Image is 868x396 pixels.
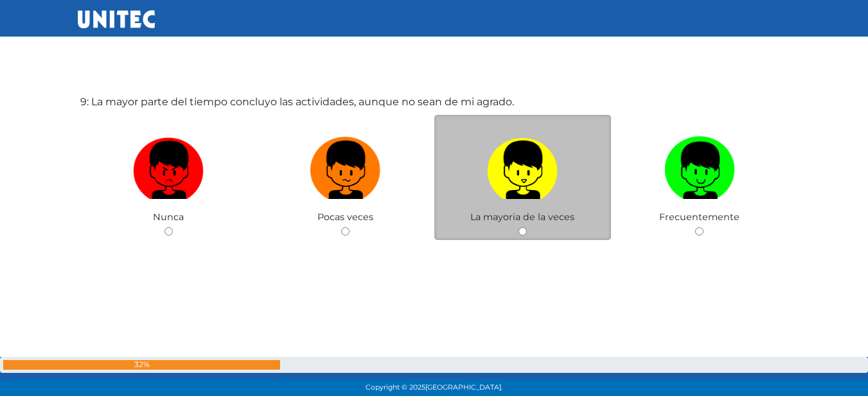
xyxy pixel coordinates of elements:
[317,211,373,223] span: Pocas veces
[425,383,502,392] span: [GEOGRAPHIC_DATA].
[3,360,280,370] div: 32%
[133,132,204,199] img: Nunca
[487,132,558,199] img: La mayoria de la veces
[78,10,155,28] img: UNITEC
[153,211,184,223] span: Nunca
[664,132,735,199] img: Frecuentemente
[310,132,381,199] img: Pocas veces
[470,211,574,223] span: La mayoria de la veces
[659,211,740,223] span: Frecuentemente
[80,94,514,110] label: 9: La mayor parte del tiempo concluyo las actividades, aunque no sean de mi agrado.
